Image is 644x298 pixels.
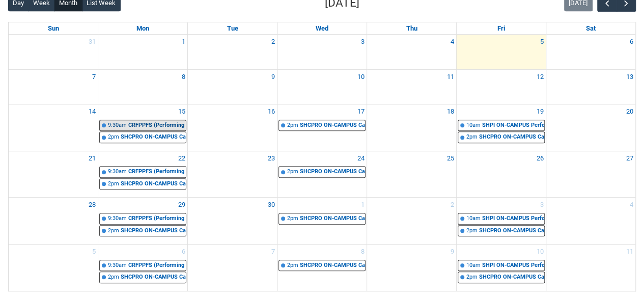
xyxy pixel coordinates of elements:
[90,245,98,259] a: Go to October 5, 2025
[624,245,635,259] a: Go to October 11, 2025
[269,35,277,49] a: Go to September 2, 2025
[180,35,187,49] a: Go to September 1, 2025
[277,151,367,198] td: Go to September 24, 2025
[445,104,456,119] a: Go to September 18, 2025
[466,227,478,235] div: 2pm
[546,198,635,245] td: Go to October 4, 2025
[628,198,635,212] a: Go to October 4, 2025
[128,214,186,223] div: CRFPPFS (Performing Arts) ON-CAMPUS Professional portfolio | Studio 3 ([PERSON_NAME] St.) (capaci...
[449,245,456,259] a: Go to October 9, 2025
[624,151,635,166] a: Go to September 27, 2025
[108,273,119,282] div: 2pm
[108,133,119,142] div: 2pm
[456,198,546,245] td: Go to October 3, 2025
[584,22,598,35] a: Saturday
[176,151,187,166] a: Go to September 22, 2025
[535,151,546,166] a: Go to September 26, 2025
[300,214,365,223] div: SHCPRO ON-CAMPUS Capstone Production Part 2 | Black Box ([PERSON_NAME] St.) (capacity x40ppl) | [...
[108,168,127,176] div: 9:30am
[188,69,277,104] td: Go to September 9, 2025
[188,198,277,245] td: Go to September 30, 2025
[355,104,367,119] a: Go to September 17, 2025
[466,121,481,130] div: 10am
[176,104,187,119] a: Go to September 15, 2025
[287,214,298,223] div: 2pm
[266,198,277,212] a: Go to September 30, 2025
[287,261,298,270] div: 2pm
[367,245,456,291] td: Go to October 9, 2025
[87,151,98,166] a: Go to September 21, 2025
[287,121,298,130] div: 2pm
[108,227,119,235] div: 2pm
[445,70,456,84] a: Go to September 11, 2025
[287,168,298,176] div: 2pm
[266,151,277,166] a: Go to September 23, 2025
[266,104,277,119] a: Go to September 16, 2025
[479,133,544,142] div: SHCPRO ON-CAMPUS Capstone Production Part 2 | Black Box ([PERSON_NAME] St.) (capacity x40ppl) | [...
[466,133,478,142] div: 2pm
[482,214,544,223] div: SHPI ON-CAMPUS Performance Innovation GROUP 3 | Studio 9 ([PERSON_NAME]. L1) (capacity x20ppl) | ...
[479,227,544,235] div: SHCPRO ON-CAMPUS Capstone Production Part 2 | Black Box ([PERSON_NAME] St.) (capacity x40ppl) | [...
[300,168,365,176] div: SHCPRO ON-CAMPUS Capstone Production Part 2 | Black Box ([PERSON_NAME] St.) (capacity x40ppl) | [...
[546,104,635,151] td: Go to September 20, 2025
[121,227,186,235] div: SHCPRO ON-CAMPUS Capstone Production Part 2 | Studio 3 ([PERSON_NAME] St.) (capacity x30ppl) | [P...
[98,198,188,245] td: Go to September 29, 2025
[404,22,419,35] a: Thursday
[128,261,186,270] div: CRFPPFS (Performing Arts) ON-CAMPUS Professional portfolio | Studio 3 ([PERSON_NAME] St.) (capaci...
[479,273,544,282] div: SHCPRO ON-CAMPUS Capstone Production Part 2 | Black Box ([PERSON_NAME] St.) (capacity x40ppl) | [...
[546,245,635,291] td: Go to October 11, 2025
[188,35,277,69] td: Go to September 2, 2025
[9,151,98,198] td: Go to September 21, 2025
[9,198,98,245] td: Go to September 28, 2025
[269,70,277,84] a: Go to September 9, 2025
[180,70,187,84] a: Go to September 8, 2025
[456,245,546,291] td: Go to October 10, 2025
[108,214,127,223] div: 9:30am
[359,198,367,212] a: Go to October 1, 2025
[98,104,188,151] td: Go to September 15, 2025
[367,69,456,104] td: Go to September 11, 2025
[277,69,367,104] td: Go to September 10, 2025
[538,35,546,49] a: Go to September 5, 2025
[121,273,186,282] div: SHCPRO ON-CAMPUS Capstone Production Part 2 | Studio 3 ([PERSON_NAME] St.) (capacity x30ppl) | [P...
[46,22,61,35] a: Sunday
[546,151,635,198] td: Go to September 27, 2025
[535,70,546,84] a: Go to September 12, 2025
[456,69,546,104] td: Go to September 12, 2025
[134,22,151,35] a: Monday
[277,198,367,245] td: Go to October 1, 2025
[546,69,635,104] td: Go to September 13, 2025
[314,22,330,35] a: Wednesday
[188,104,277,151] td: Go to September 16, 2025
[535,245,546,259] a: Go to October 10, 2025
[225,22,240,35] a: Tuesday
[466,273,478,282] div: 2pm
[121,180,186,188] div: SHCPRO ON-CAMPUS Capstone Production Part 2 | Studio 3 ([PERSON_NAME] St.) (capacity x30ppl) | [P...
[108,261,127,270] div: 9:30am
[108,121,127,130] div: 9:30am
[367,104,456,151] td: Go to September 18, 2025
[9,104,98,151] td: Go to September 14, 2025
[188,245,277,291] td: Go to October 7, 2025
[535,104,546,119] a: Go to September 19, 2025
[98,69,188,104] td: Go to September 8, 2025
[456,151,546,198] td: Go to September 26, 2025
[9,69,98,104] td: Go to September 7, 2025
[367,198,456,245] td: Go to October 2, 2025
[546,35,635,69] td: Go to September 6, 2025
[300,121,365,130] div: SHCPRO ON-CAMPUS Capstone Production Part 2 | Black Box ([PERSON_NAME] St.) (capacity x40ppl) | [...
[87,104,98,119] a: Go to September 14, 2025
[456,35,546,69] td: Go to September 5, 2025
[449,35,456,49] a: Go to September 4, 2025
[538,198,546,212] a: Go to October 3, 2025
[456,104,546,151] td: Go to September 19, 2025
[277,35,367,69] td: Go to September 3, 2025
[466,214,481,223] div: 10am
[355,70,367,84] a: Go to September 10, 2025
[624,104,635,119] a: Go to September 20, 2025
[9,245,98,291] td: Go to October 5, 2025
[108,180,119,188] div: 2pm
[359,245,367,259] a: Go to October 8, 2025
[355,151,367,166] a: Go to September 24, 2025
[98,245,188,291] td: Go to October 6, 2025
